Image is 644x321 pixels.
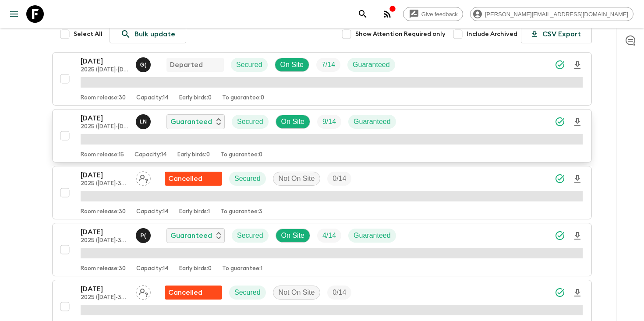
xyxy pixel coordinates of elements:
[81,294,129,301] p: 2025 ([DATE]-30 April with Phuket)
[327,286,351,300] div: Trip Fill
[273,172,321,186] div: Not On Site
[222,265,262,272] p: To guarantee: 1
[273,286,321,300] div: Not On Site
[136,114,152,129] button: LN
[403,7,463,21] a: Give feedback
[136,117,152,124] span: Lalidarat Niyomrat
[179,265,212,272] p: Early birds: 0
[136,265,169,272] p: Capacity: 14
[317,115,341,129] div: Trip Fill
[237,230,263,241] p: Secured
[220,152,262,159] p: To guarantee: 0
[81,265,126,272] p: Room release: 30
[229,286,266,300] div: Secured
[136,228,152,243] button: P(
[177,152,210,159] p: Early birds: 0
[480,11,633,18] span: [PERSON_NAME][EMAIL_ADDRESS][DOMAIN_NAME]
[168,173,202,184] p: Cancelled
[355,30,446,39] span: Show Attention Required only
[110,25,186,43] a: Bulk update
[572,60,583,71] svg: Download Onboarding
[140,232,146,239] p: P (
[168,287,202,298] p: Cancelled
[322,230,336,241] p: 4 / 14
[316,58,340,72] div: Trip Fill
[354,116,391,127] p: Guaranteed
[232,115,269,129] div: Secured
[234,287,261,298] p: Secured
[81,113,129,123] p: [DATE]
[134,152,167,159] p: Capacity: 14
[81,123,129,131] p: 2025 ([DATE]-[DATE] with [PERSON_NAME])
[52,52,592,106] button: [DATE]2025 ([DATE]-[DATE] with [PERSON_NAME])Gong (Anon) RatanaphaisalDepartedSecuredOn SiteTrip ...
[81,152,124,159] p: Room release: 15
[81,170,129,180] p: [DATE]
[417,11,463,18] span: Give feedback
[322,116,336,127] p: 9 / 14
[353,60,390,70] p: Guaranteed
[81,56,129,67] p: [DATE]
[232,229,269,243] div: Secured
[81,95,126,102] p: Room release: 30
[275,58,309,72] div: On Site
[5,5,23,23] button: menu
[229,172,266,186] div: Secured
[279,173,315,184] p: Not On Site
[555,287,565,298] svg: Synced Successfully
[134,29,175,39] p: Bulk update
[220,208,262,215] p: To guarantee: 3
[136,95,169,102] p: Capacity: 14
[81,180,129,187] p: 2025 ([DATE]-30 April with Phuket)
[81,208,126,215] p: Room release: 30
[354,230,391,241] p: Guaranteed
[170,230,212,241] p: Guaranteed
[354,5,372,23] button: search adventures
[52,166,592,219] button: [DATE]2025 ([DATE]-30 April with Phuket)Assign pack leaderFlash Pack cancellationSecuredNot On Si...
[165,172,222,186] div: Flash Pack cancellation
[467,30,517,39] span: Include Archived
[333,173,346,184] p: 0 / 14
[572,288,583,298] svg: Download Onboarding
[521,25,592,43] button: CSV Export
[52,223,592,276] button: [DATE]2025 ([DATE]-30 April with Phuket)Pooky (Thanaphan) KerdyooGuaranteedSecuredOn SiteTrip Fil...
[81,237,129,244] p: 2025 ([DATE]-30 April with Phuket)
[281,116,304,127] p: On Site
[170,116,212,127] p: Guaranteed
[52,109,592,162] button: [DATE]2025 ([DATE]-[DATE] with [PERSON_NAME])Lalidarat NiyomratGuaranteedSecuredOn SiteTrip FillG...
[555,60,565,70] svg: Synced Successfully
[170,60,203,70] p: Departed
[222,95,264,102] p: To guarantee: 0
[322,60,335,70] p: 7 / 14
[327,172,351,186] div: Trip Fill
[555,116,565,127] svg: Synced Successfully
[136,288,151,295] span: Assign pack leader
[81,284,129,294] p: [DATE]
[139,118,147,125] p: L N
[81,67,129,74] p: 2025 ([DATE]-[DATE] with [PERSON_NAME])
[555,173,565,184] svg: Synced Successfully
[179,208,210,215] p: Early birds: 1
[572,231,583,241] svg: Download Onboarding
[74,30,103,39] span: Select All
[179,95,212,102] p: Early birds: 0
[136,231,152,238] span: Pooky (Thanaphan) Kerdyoo
[281,230,304,241] p: On Site
[279,287,315,298] p: Not On Site
[280,60,304,70] p: On Site
[136,60,152,67] span: Gong (Anon) Ratanaphaisal
[231,58,268,72] div: Secured
[333,287,346,298] p: 0 / 14
[572,117,583,127] svg: Download Onboarding
[470,7,633,21] div: [PERSON_NAME][EMAIL_ADDRESS][DOMAIN_NAME]
[237,116,263,127] p: Secured
[234,173,261,184] p: Secured
[276,229,310,243] div: On Site
[165,286,222,300] div: Flash Pack cancellation
[136,208,169,215] p: Capacity: 14
[136,174,151,181] span: Assign pack leader
[317,229,341,243] div: Trip Fill
[555,230,565,241] svg: Synced Successfully
[81,227,129,237] p: [DATE]
[276,115,310,129] div: On Site
[572,174,583,184] svg: Download Onboarding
